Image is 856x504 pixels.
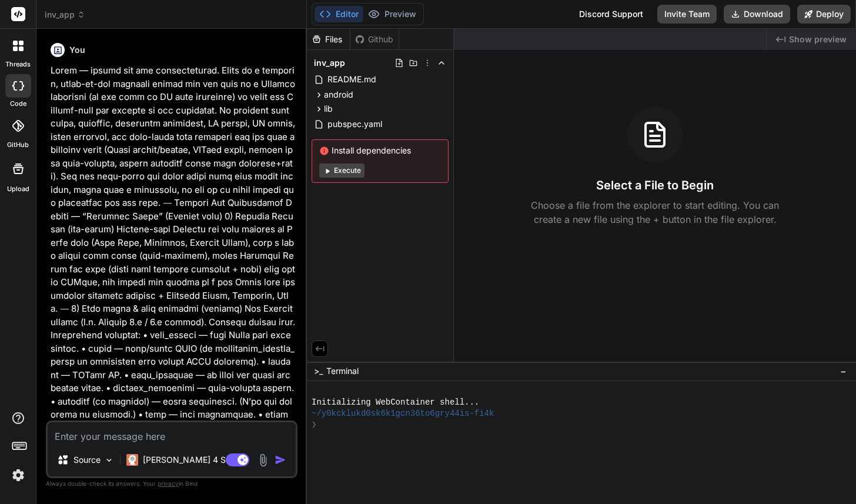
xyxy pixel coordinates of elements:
[315,6,363,22] button: Editor
[314,57,345,69] span: inv_app
[789,34,847,45] span: Show preview
[10,99,26,109] label: code
[326,117,383,131] span: pubspec.yaml
[275,454,286,466] img: icon
[312,419,316,430] span: ❯
[363,6,421,22] button: Preview
[724,5,790,24] button: Download
[572,5,650,24] div: Discord Support
[69,44,85,56] h6: You
[126,454,138,466] img: Claude 4 Sonnet
[73,454,101,466] p: Source
[319,145,441,156] span: Install dependencies
[104,455,114,465] img: Pick Models
[596,177,714,193] h3: Select a File to Begin
[326,72,377,86] span: README.md
[324,89,353,101] span: android
[319,163,365,178] button: Execute
[7,184,29,194] label: Upload
[8,465,28,485] img: settings
[307,34,350,45] div: Files
[657,5,717,24] button: Invite Team
[350,34,399,45] div: Github
[314,365,323,377] span: >_
[840,365,847,377] span: −
[143,454,230,466] p: [PERSON_NAME] 4 S..
[7,140,29,150] label: GitHub
[326,365,359,377] span: Terminal
[838,362,849,380] button: −
[5,59,31,69] label: threads
[797,5,851,24] button: Deploy
[46,478,297,489] p: Always double-check its answers. Your in Bind
[324,103,333,115] span: lib
[523,198,787,226] p: Choose a file from the explorer to start editing. You can create a new file using the + button in...
[312,397,479,408] span: Initializing WebContainer shell...
[158,480,179,487] span: privacy
[312,408,494,419] span: ~/y0kcklukd0sk6k1gcn36to6gry44is-fi4k
[256,453,270,467] img: attachment
[45,9,85,21] span: inv_app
